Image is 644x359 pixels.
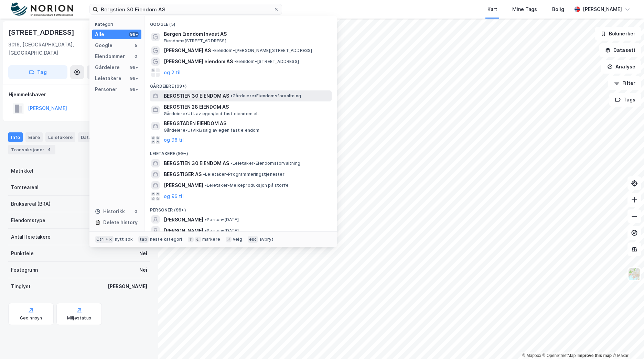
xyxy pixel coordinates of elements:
[11,249,34,258] div: Punktleie
[144,202,337,214] div: Personer (99+)
[95,207,125,216] div: Historikk
[259,237,273,242] div: avbryt
[95,236,114,243] div: Ctrl + k
[230,93,233,98] span: •
[578,353,612,358] a: Improve this map
[8,65,67,79] button: Tag
[8,132,23,142] div: Info
[164,30,329,38] span: Bergen Eiendom Invest AS
[164,192,184,200] button: og 96 til
[601,60,641,74] button: Analyse
[522,353,541,358] a: Mapbox
[144,16,337,29] div: Google (5)
[108,282,147,291] div: [PERSON_NAME]
[164,38,226,44] span: Eiendom • [STREET_ADDRESS]
[609,93,641,107] button: Tags
[164,68,181,77] button: og 2 til
[133,54,139,59] div: 0
[78,132,104,142] div: Datasett
[11,282,31,291] div: Tinglyst
[98,4,273,14] input: Søk på adresse, matrikkel, gårdeiere, leietakere eller personer
[205,217,207,222] span: •
[599,43,641,57] button: Datasett
[9,90,150,99] div: Hjemmelshaver
[150,237,182,242] div: neste kategori
[129,76,139,81] div: 99+
[11,266,38,274] div: Festegrunn
[230,93,301,99] span: Gårdeiere • Eiendomsforvaltning
[11,2,73,17] img: norion-logo.80e7a08dc31c2e691866.png
[552,5,564,13] div: Bolig
[129,65,139,70] div: 99+
[164,119,329,128] span: BERGSTADEN EIENDOM AS
[138,236,149,243] div: tab
[608,76,641,90] button: Filter
[95,22,141,27] div: Kategori
[95,30,104,39] div: Alle
[610,326,644,359] iframe: Chat Widget
[164,159,229,167] span: BERGSTIEN 30 EIENDOM AS
[45,132,75,142] div: Leietakere
[103,218,138,227] div: Delete history
[164,181,203,189] span: [PERSON_NAME]
[95,74,121,83] div: Leietakere
[8,27,76,38] div: [STREET_ADDRESS]
[610,326,644,359] div: Kontrollprogram for chat
[248,236,258,243] div: esc
[129,87,139,92] div: 99+
[230,161,300,166] span: Leietaker • Eiendomsforvaltning
[164,227,203,235] span: [PERSON_NAME]
[205,183,289,188] span: Leietaker • Melkeproduksjon på storfe
[202,237,220,242] div: markere
[11,216,45,225] div: Eiendomstype
[11,200,51,208] div: Bruksareal (BRA)
[543,353,576,358] a: OpenStreetMap
[212,48,214,53] span: •
[11,183,39,192] div: Tomteareal
[139,266,147,274] div: Nei
[46,146,53,153] div: 4
[628,268,641,281] img: Z
[164,216,203,224] span: [PERSON_NAME]
[115,237,133,242] div: nytt søk
[144,145,337,158] div: Leietakere (99+)
[234,59,236,64] span: •
[164,136,184,144] button: og 96 til
[95,63,120,72] div: Gårdeiere
[583,5,622,13] div: [PERSON_NAME]
[11,167,33,175] div: Matrikkel
[203,172,205,177] span: •
[233,237,242,242] div: velg
[95,85,117,94] div: Personer
[133,209,139,214] div: 0
[164,128,260,133] span: Gårdeiere • Utvikl./salg av egen fast eiendom
[133,43,139,48] div: 5
[144,78,337,90] div: Gårdeiere (99+)
[595,27,641,41] button: Bokmerker
[20,315,42,321] div: Geoinnsyn
[164,111,259,117] span: Gårdeiere • Utl. av egen/leid fast eiendom el.
[11,233,51,241] div: Antall leietakere
[95,52,125,61] div: Eiendommer
[234,59,299,64] span: Eiendom • [STREET_ADDRESS]
[205,183,207,188] span: •
[67,315,91,321] div: Miljøstatus
[164,46,211,55] span: [PERSON_NAME] AS
[512,5,537,13] div: Mine Tags
[205,228,207,233] span: •
[230,161,233,166] span: •
[8,145,55,154] div: Transaksjoner
[164,57,233,66] span: [PERSON_NAME] eiendom AS
[164,170,202,178] span: BERGSTIGER AS
[164,103,329,111] span: BERGSTIEN 28 EIENDOM AS
[95,41,112,50] div: Google
[205,217,239,222] span: Person • [DATE]
[25,132,43,142] div: Eiere
[139,249,147,258] div: Nei
[212,48,312,53] span: Eiendom • [PERSON_NAME][STREET_ADDRESS]
[164,92,229,100] span: BERGSTIEN 30 EIENDOM AS
[129,32,139,37] div: 99+
[487,5,497,13] div: Kart
[8,41,111,57] div: 3016, [GEOGRAPHIC_DATA], [GEOGRAPHIC_DATA]
[205,228,239,233] span: Person • [DATE]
